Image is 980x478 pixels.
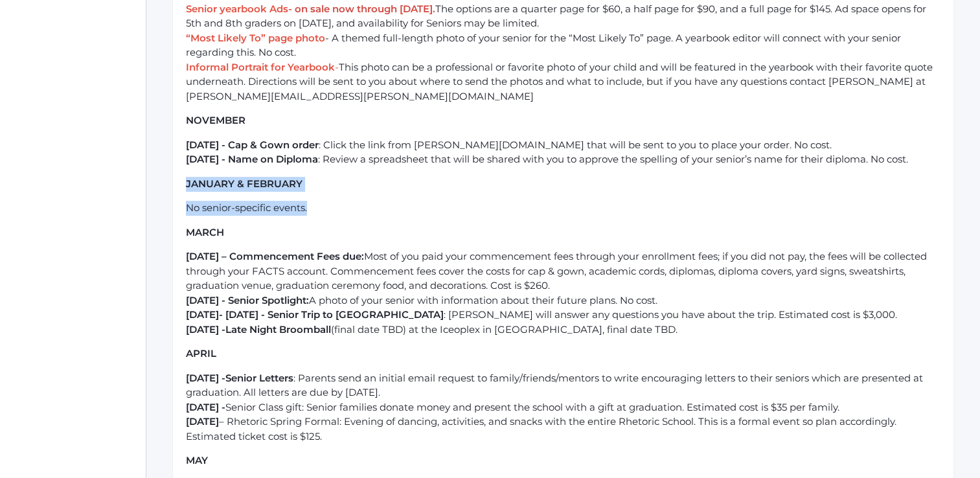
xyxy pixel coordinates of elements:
[186,293,940,308] li: A photo of your senior with information about their future plans. No cost.
[186,2,940,31] li: The options are a quarter page for $60, a half page for $90, and a full page for $145. Ad space o...
[186,454,208,466] strong: MAY
[186,153,318,165] strong: [DATE] - Name on Diploma
[186,61,335,73] strong: Informal Portrait for Yearbook
[186,61,339,73] span: -
[186,347,216,359] strong: APRIL
[186,60,940,104] li: This photo can be a professional or favorite photo of your child and will be featured in the year...
[186,308,444,321] strong: [DATE]- [DATE] - Senior Trip to [GEOGRAPHIC_DATA]
[186,400,940,415] li: Senior Class gift: Senior families donate money and present the school with a gift at graduation....
[186,152,940,167] li: : Review a spreadsheet that will be shared with you to approve the spelling of your senior’s name...
[186,371,940,400] li: : Parents send an initial email request to family/friends/mentors to write encouraging letters to...
[186,415,219,427] strong: [DATE]
[186,323,331,336] strong: [DATE] -Late Night Broomball
[186,294,309,306] strong: [DATE] - Senior Spotlight:
[186,177,302,190] strong: JANUARY & FEBRUARY
[186,32,325,44] strong: “Most Likely To” page photo
[186,249,940,293] li: Most of you paid your commencement fees through your enrollment fees; if you did not pay, the fee...
[186,372,293,384] strong: [DATE] -Senior Letters
[186,139,319,151] strong: [DATE] - Cap & Gown order
[186,415,940,444] li: – Rhetoric Spring Formal: Evening of dancing, activities, and snacks with the entire Rhetoric Sch...
[186,3,292,15] strong: Senior yearbook Ads-
[186,114,245,126] strong: NOVEMBER
[295,3,435,15] strong: on sale now through [DATE].
[186,401,225,413] strong: [DATE] -
[186,308,940,323] li: : [PERSON_NAME] will answer any questions you have about the trip. Estimated cost is $3,000.
[186,250,364,262] strong: [DATE] – Commencement Fees due:
[186,226,224,238] strong: MARCH
[186,201,940,216] li: No senior-specific events.
[186,323,940,337] li: (final date TBD) at the Iceoplex in [GEOGRAPHIC_DATA], final date TBD.
[186,31,940,60] li: - A themed full-length photo of your senior for the “Most Likely To” page. A yearbook editor will...
[186,138,940,153] li: : Click the link from [PERSON_NAME][DOMAIN_NAME] that will be sent to you to place your order. No...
